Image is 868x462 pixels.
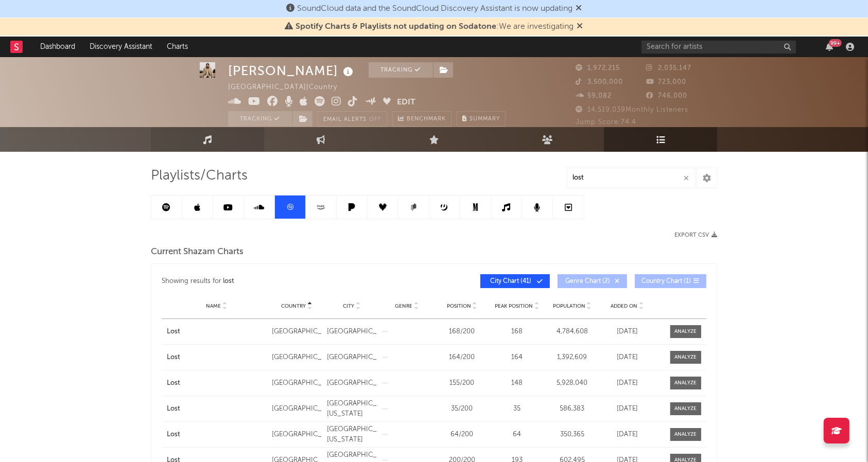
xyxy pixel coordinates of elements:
div: [DATE] [602,327,652,337]
span: Benchmark [407,113,446,126]
span: 1,972,215 [576,65,620,72]
div: 35 [492,404,542,414]
div: [GEOGRAPHIC_DATA] [272,327,322,337]
div: 164 [492,352,542,363]
span: 723,000 [647,79,687,85]
a: Lost [167,378,267,388]
div: 155 / 200 [437,378,487,388]
em: Off [369,117,381,122]
button: Summary [457,111,506,127]
button: 99+ [826,43,833,51]
a: Lost [167,327,267,337]
div: [DATE] [602,404,652,414]
div: [GEOGRAPHIC_DATA], [US_STATE] [327,424,377,445]
span: Dismiss [577,23,583,31]
div: [GEOGRAPHIC_DATA] [272,378,322,388]
span: Current Shazam Charts [151,246,244,258]
span: 59,082 [576,93,612,99]
span: Peak Position [495,303,533,309]
div: 64 / 200 [437,430,487,440]
span: 3,500,000 [576,79,623,85]
div: [PERSON_NAME] [228,62,356,79]
button: Email AlertsOff [318,111,387,127]
a: Discovery Assistant [82,37,160,57]
span: Name [206,303,221,309]
div: 168 / 200 [437,327,487,337]
span: Country [282,303,306,309]
span: City [343,303,355,309]
a: Lost [167,352,267,363]
div: [GEOGRAPHIC_DATA] [327,327,377,337]
div: 5,928,040 [547,378,597,388]
div: 164 / 200 [437,352,487,363]
button: Edit [397,96,416,109]
span: Spotify Charts & Playlists not updating on Sodatone [296,23,497,31]
div: 148 [492,378,542,388]
span: Genre Chart ( 2 ) [564,278,612,285]
div: [GEOGRAPHIC_DATA] [272,352,322,363]
button: Genre Chart(2) [558,274,627,288]
span: Summary [470,116,500,122]
a: Benchmark [392,111,452,127]
button: Tracking [369,62,433,78]
div: 350,365 [547,430,597,440]
div: 99 + [829,39,842,47]
div: [GEOGRAPHIC_DATA], [US_STATE] [327,399,377,419]
span: Dismiss [576,5,582,13]
div: 168 [492,327,542,337]
a: Lost [167,404,267,414]
div: [DATE] [602,352,652,363]
span: City Chart ( 41 ) [487,278,534,285]
div: [GEOGRAPHIC_DATA] [272,404,322,414]
div: [GEOGRAPHIC_DATA] [327,378,377,388]
input: Search Playlists/Charts [567,168,696,188]
span: Position [447,303,471,309]
input: Search for artists [641,41,796,54]
div: 64 [492,430,542,440]
button: Country Chart(1) [635,274,706,288]
span: 746,000 [647,93,688,99]
div: 1,392,609 [547,352,597,363]
div: lost [223,275,235,288]
button: City Chart(41) [480,274,550,288]
div: [GEOGRAPHIC_DATA] [327,352,377,363]
span: Added On [611,303,638,309]
a: Dashboard [33,37,82,57]
div: 586,383 [547,404,597,414]
div: Showing results for [162,274,434,288]
div: [GEOGRAPHIC_DATA] | Country [228,81,349,94]
span: : We are investigating [296,23,574,31]
span: Jump Score: 74.4 [576,119,636,126]
span: Playlists/Charts [151,170,248,182]
span: SoundCloud data and the SoundCloud Discovery Assistant is now updating [297,5,572,13]
div: [GEOGRAPHIC_DATA] [272,430,322,440]
span: Country Chart ( 1 ) [641,278,691,285]
div: 4,784,608 [547,327,597,337]
a: Lost [167,430,267,440]
a: Charts [160,37,195,57]
div: 35 / 200 [437,404,487,414]
div: [DATE] [602,378,652,388]
span: Population [553,303,585,309]
div: [DATE] [602,430,652,440]
span: 14,519,039 Monthly Listeners [576,106,688,113]
span: Genre [395,303,413,309]
span: 2,035,147 [647,65,692,72]
button: Export CSV [674,232,717,238]
button: Tracking [228,111,292,127]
